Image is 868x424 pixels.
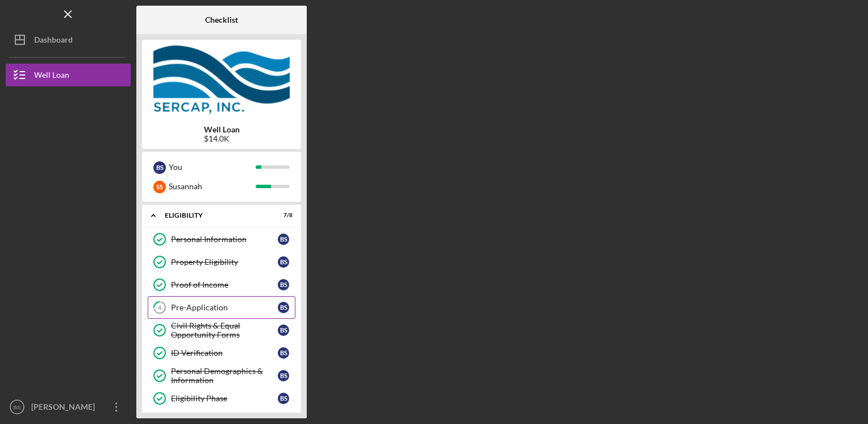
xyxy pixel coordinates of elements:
div: Personal Information [171,235,278,244]
div: B S [278,370,289,381]
div: B S [278,393,289,404]
div: 7 / 8 [272,212,293,219]
div: B S [278,325,289,336]
tspan: 4 [158,304,162,311]
div: Dashboard [34,28,73,54]
div: Well Loan [34,64,69,89]
img: Product logo [142,45,301,114]
div: Personal Demographics & Information [171,367,278,385]
div: Civil Rights & Equal Opportunity Forms [171,321,278,339]
div: $14.0K [204,134,240,143]
div: Property Eligibility [171,257,278,267]
text: BS [14,404,21,410]
div: S S [153,181,166,193]
div: Proof of Income [171,280,278,289]
a: Personal InformationBS [148,228,295,251]
a: Civil Rights & Equal Opportunity FormsBS [148,319,295,342]
button: Dashboard [6,28,131,51]
b: Well Loan [204,125,240,134]
div: ID Verification [171,348,278,358]
div: [PERSON_NAME] [28,396,102,421]
div: B S [153,161,166,174]
a: Property EligibilityBS [148,251,295,273]
a: Proof of IncomeBS [148,273,295,296]
div: Eligibility Phase [171,394,278,403]
a: Eligibility PhaseBS [148,387,295,410]
button: BS[PERSON_NAME] [6,396,131,418]
a: Personal Demographics & InformationBS [148,364,295,387]
a: 4Pre-ApplicationBS [148,296,295,319]
div: B S [278,347,289,359]
div: Pre-Application [171,303,278,312]
div: Eligibility [165,212,264,219]
div: B S [278,279,289,290]
div: B S [278,234,289,245]
button: Well Loan [6,64,131,86]
div: B S [278,302,289,313]
div: B S [278,256,289,268]
div: Susannah [169,177,256,196]
b: Checklist [205,15,238,24]
div: You [169,157,256,177]
a: ID VerificationBS [148,342,295,364]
